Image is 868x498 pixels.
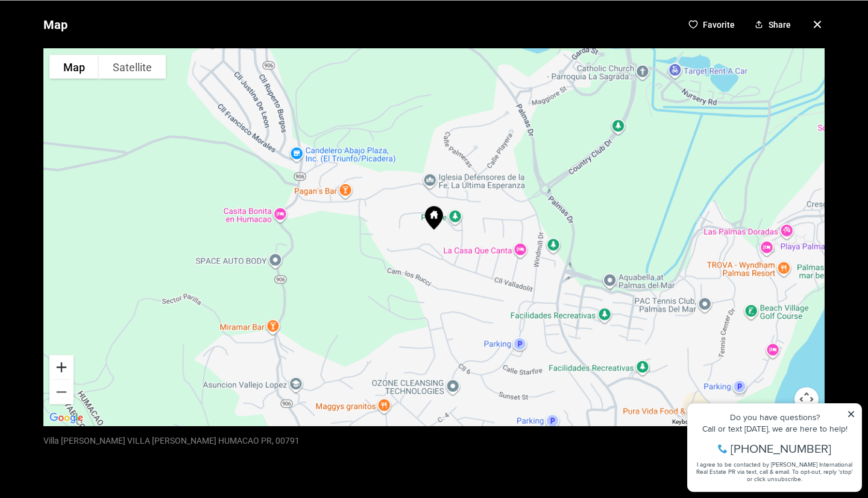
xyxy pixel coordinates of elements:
[769,19,791,29] p: Share
[749,14,796,34] button: Share
[46,410,86,426] img: Google
[684,14,740,34] button: Favorite
[731,418,797,424] span: Map data ©2025 Google
[13,27,174,36] div: Do you have questions?
[99,54,166,78] button: Show satellite imagery
[703,19,735,29] p: Favorite
[49,57,150,69] span: [PHONE_NUMBER]
[43,12,68,36] p: Map
[672,417,724,426] button: Keyboard shortcuts
[49,355,74,379] button: Zoom in
[49,54,99,78] button: Show street map
[13,39,174,47] div: Call or text [DATE], we are here to help!
[49,380,74,404] button: Zoom out
[43,435,300,445] p: Villa [PERSON_NAME] VILLA [PERSON_NAME] HUMACAO PR, 00791
[794,387,819,411] button: Map camera controls
[46,410,86,426] a: Open this area in Google Maps (opens a new window)
[15,74,172,97] span: I agree to be contacted by [PERSON_NAME] International Real Estate PR via text, call & email. To ...
[804,418,821,424] a: Terms (opens in new tab)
